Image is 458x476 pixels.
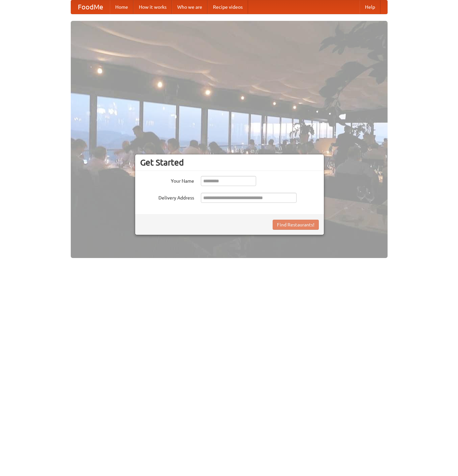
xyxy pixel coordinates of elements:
[140,157,319,168] h3: Get Started
[360,0,380,14] a: Help
[273,220,319,230] button: Find Restaurants!
[140,193,194,201] label: Delivery Address
[208,0,248,14] a: Recipe videos
[172,0,208,14] a: Who we are
[71,0,110,14] a: FoodMe
[140,176,194,184] label: Your Name
[110,0,133,14] a: Home
[133,0,172,14] a: How it works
